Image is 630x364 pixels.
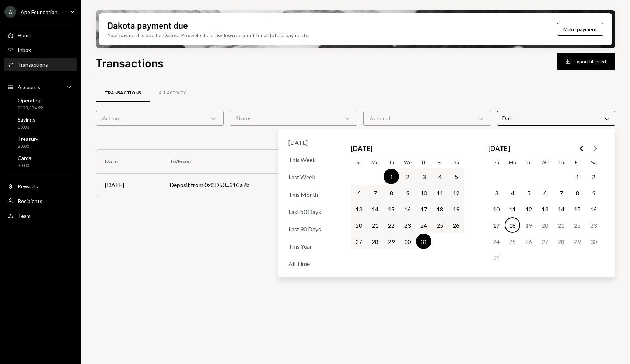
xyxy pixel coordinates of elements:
button: Saturday, July 12th, 2025, selected [448,185,464,200]
div: Transactions [18,62,48,68]
button: Friday, July 4th, 2025, selected [432,169,448,184]
th: Monday [504,157,521,168]
th: Date [96,150,161,173]
button: Saturday, July 26th, 2025, selected [448,217,464,233]
td: Deposit from 0xCD53...31Ca7b [161,173,332,197]
button: Thursday, July 24th, 2025, selected [416,217,431,233]
div: Operating [18,97,43,104]
button: Tuesday, July 15th, 2025, selected [384,201,399,217]
button: Make payment [557,23,603,36]
button: Wednesday, July 23rd, 2025, selected [400,217,415,233]
div: $0.00 [18,162,31,169]
div: Team [18,213,31,219]
button: Saturday, August 23rd, 2025 [586,217,601,233]
div: [DATE] [284,134,333,150]
a: Team [4,209,77,222]
button: Thursday, August 7th, 2025 [553,185,569,200]
div: Recipients [18,198,42,204]
div: This Month [284,186,333,202]
button: Wednesday, July 2nd, 2025, selected [400,169,415,184]
th: Thursday [553,157,569,168]
div: Inbox [18,47,31,53]
div: This Week [284,152,333,168]
button: Saturday, August 9th, 2025 [586,185,601,200]
button: Sunday, July 6th, 2025, selected [351,185,367,200]
table: July 2025 [351,157,464,266]
a: Transactions [4,58,77,71]
button: Wednesday, July 30th, 2025, selected [400,234,415,249]
div: All Activity [159,90,186,96]
div: All Time [284,256,333,272]
button: Sunday, July 20th, 2025, selected [351,217,367,233]
a: Recipients [4,194,77,207]
button: Tuesday, July 22nd, 2025, selected [384,217,399,233]
button: Thursday, July 17th, 2025, selected [416,201,431,217]
button: Saturday, August 30th, 2025 [586,234,601,249]
div: Cards [18,155,31,161]
div: Treasury [18,136,38,142]
button: Tuesday, July 1st, 2025, selected [384,169,399,184]
div: Transactions [105,90,141,96]
button: Saturday, July 5th, 2025, selected [448,169,464,184]
a: Operating$133,134.92 [4,95,77,113]
th: Saturday [585,157,602,168]
button: Sunday, August 31st, 2025 [489,250,504,265]
button: Sunday, July 13th, 2025, selected [351,201,367,217]
span: [DATE] [351,140,372,157]
button: Monday, August 4th, 2025 [505,185,520,200]
div: Last 60 Days [284,204,333,220]
th: Sunday [488,157,504,168]
div: Last 90 Days [284,221,333,237]
button: Wednesday, July 9th, 2025, selected [400,185,415,200]
th: Wednesday [399,157,416,168]
th: Friday [432,157,448,168]
button: Friday, August 1st, 2025 [570,169,585,184]
a: Inbox [4,43,77,56]
button: Tuesday, August 26th, 2025 [521,234,536,249]
th: Sunday [351,157,367,168]
div: Rewards [18,183,38,189]
button: Friday, August 29th, 2025 [570,234,585,249]
button: Monday, July 21st, 2025, selected [367,217,383,233]
button: Monday, July 7th, 2025, selected [367,185,383,200]
button: Thursday, August 14th, 2025 [553,201,569,217]
a: Rewards [4,179,77,193]
div: $0.00 [18,143,38,150]
button: Tuesday, August 5th, 2025 [521,185,536,200]
button: Thursday, August 28th, 2025 [553,234,569,249]
th: To/From [161,150,332,173]
button: Monday, July 14th, 2025, selected [367,201,383,217]
button: Wednesday, July 16th, 2025, selected [400,201,415,217]
button: Go to the Next Month [588,142,602,155]
button: Wednesday, August 6th, 2025 [537,185,553,200]
button: Sunday, August 17th, 2025 [489,217,504,233]
a: Transactions [96,84,150,102]
a: All Activity [150,84,195,102]
table: August 2025 [488,157,602,266]
th: Monday [367,157,383,168]
button: Saturday, August 2nd, 2025 [586,169,601,184]
button: Wednesday, August 27th, 2025 [537,234,553,249]
button: Friday, July 11th, 2025, selected [432,185,448,200]
button: Thursday, July 31st, 2025, selected [416,234,431,249]
a: Home [4,28,77,42]
div: Status [230,111,357,126]
button: Friday, July 25th, 2025, selected [432,217,448,233]
div: Your payment is due for Dakota Pro. Select a drawdown account for all future payments. [108,31,309,39]
div: Savings [18,116,35,123]
button: Exportfiltered [557,53,615,70]
th: Tuesday [383,157,399,168]
button: Sunday, August 24th, 2025 [489,234,504,249]
div: Action [96,111,224,126]
div: Dakota payment due [108,19,188,31]
button: Saturday, July 19th, 2025, selected [448,201,464,217]
th: Saturday [448,157,464,168]
button: Sunday, August 10th, 2025 [489,201,504,217]
a: Treasury$0.00 [4,133,77,151]
th: Tuesday [521,157,537,168]
button: Friday, August 15th, 2025 [570,201,585,217]
button: Tuesday, July 8th, 2025, selected [384,185,399,200]
th: Thursday [416,157,432,168]
div: Home [18,32,31,38]
div: Account [363,111,491,126]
